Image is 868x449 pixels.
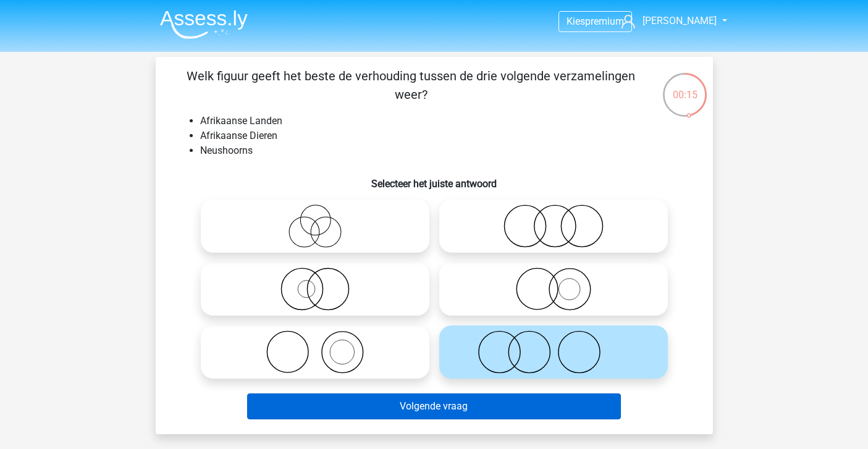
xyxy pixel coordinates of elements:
div: 00:15 [662,72,708,103]
li: Neushoorns [200,143,693,158]
span: premium [585,15,624,27]
img: Assessly [160,10,248,39]
a: [PERSON_NAME] [617,14,718,28]
h6: Selecteer het juiste antwoord [175,168,693,190]
li: Afrikaanse Dieren [200,128,693,143]
span: Kies [567,15,585,27]
a: Kiespremium [559,13,631,30]
button: Volgende vraag [247,393,621,419]
li: Afrikaanse Landen [200,114,693,128]
span: [PERSON_NAME] [643,15,717,27]
p: Welk figuur geeft het beste de verhouding tussen de drie volgende verzamelingen weer? [175,67,647,104]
